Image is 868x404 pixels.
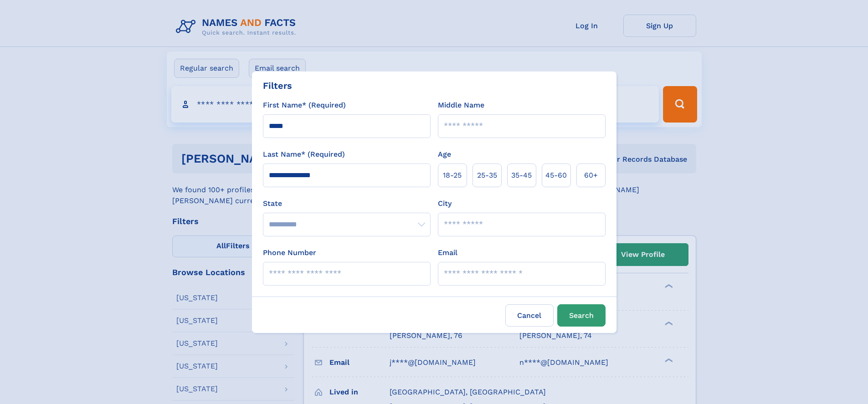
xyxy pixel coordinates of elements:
span: 60+ [584,170,598,181]
label: Age [438,149,451,160]
label: Last Name* (Required) [263,149,345,160]
span: 35‑45 [511,170,532,181]
label: First Name* (Required) [263,100,346,111]
label: Cancel [505,304,554,327]
label: State [263,198,431,209]
label: Phone Number [263,247,316,258]
label: City [438,198,452,209]
span: 25‑35 [477,170,497,181]
label: Email [438,247,457,258]
button: Search [557,304,606,327]
span: 45‑60 [545,170,567,181]
span: 18‑25 [443,170,462,181]
div: Filters [263,79,292,92]
label: Middle Name [438,100,484,111]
